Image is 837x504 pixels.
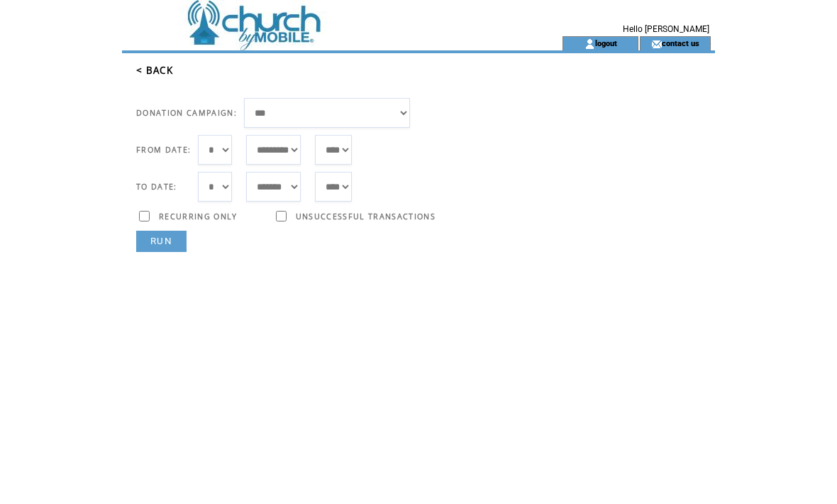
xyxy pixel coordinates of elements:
img: account_icon.gif [584,38,595,50]
a: < BACK [136,64,173,77]
a: logout [595,38,617,48]
span: UNSUCCESSFUL TRANSACTIONS [296,212,436,221]
span: Hello [PERSON_NAME] [623,24,709,34]
img: contact_us_icon.gif [651,38,662,50]
span: FROM DATE: [136,145,191,155]
span: RECURRING ONLY [159,212,238,221]
span: DONATION CAMPAIGN: [136,108,237,118]
span: TO DATE: [136,182,177,192]
a: contact us [662,38,699,48]
a: RUN [136,231,187,252]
